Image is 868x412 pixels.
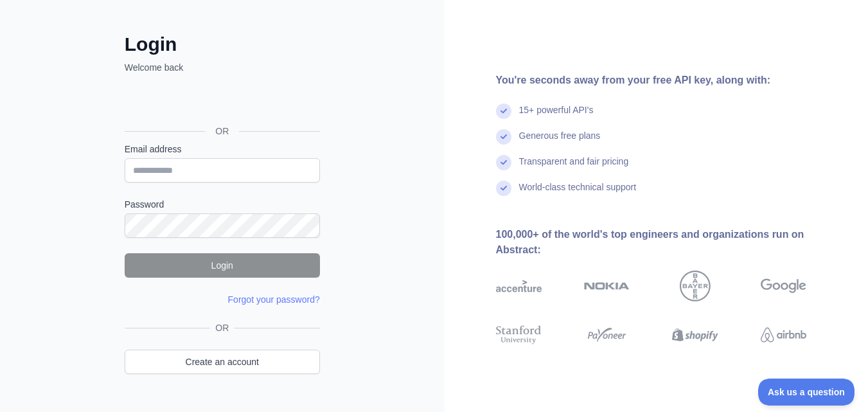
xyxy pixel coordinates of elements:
img: shopify [672,323,718,346]
label: Password [125,198,320,211]
span: OR [205,125,239,138]
img: nokia [584,271,630,301]
img: bayer [680,271,711,301]
img: google [761,271,806,301]
div: Generous free plans [519,129,601,155]
div: 100,000+ of the world's top engineers and organizations run on Abstract: [496,227,848,258]
img: check mark [496,155,511,170]
div: You're seconds away from your free API key, along with: [496,73,848,88]
img: stanford university [496,323,542,346]
iframe: Sign in with Google Button [118,88,324,116]
iframe: Toggle Customer Support [758,379,855,406]
img: check mark [496,103,511,119]
img: airbnb [761,323,806,346]
p: Welcome back [125,61,320,74]
a: Forgot your password? [228,294,320,305]
img: payoneer [584,323,630,346]
a: Create an account [125,350,320,374]
button: Login [125,253,320,278]
div: Transparent and fair pricing [519,155,629,181]
img: check mark [496,129,511,145]
div: 15+ powerful API's [519,103,594,129]
span: OR [210,321,234,334]
label: Email address [125,143,320,156]
div: World-class technical support [519,181,637,206]
img: check mark [496,181,511,196]
img: accenture [496,271,542,301]
h2: Login [125,33,320,56]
